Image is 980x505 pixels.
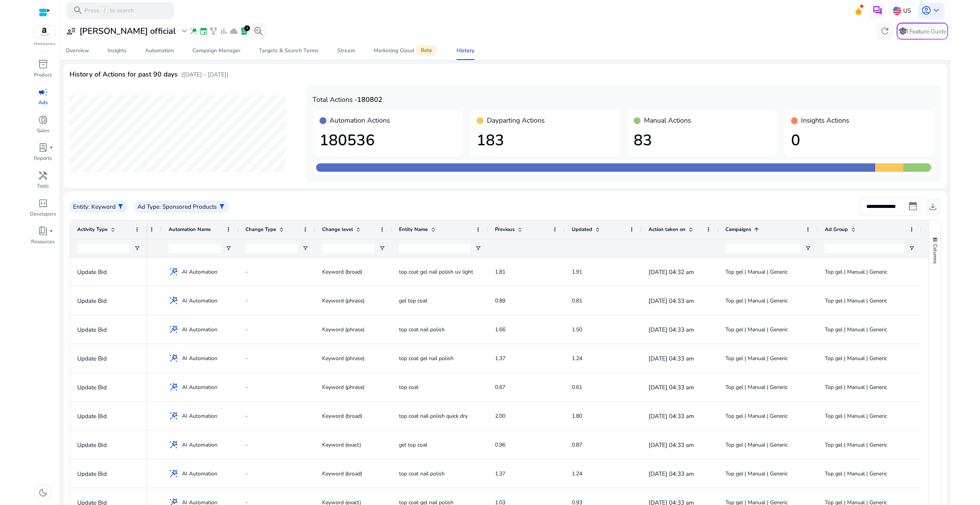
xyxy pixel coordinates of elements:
div: Stream [337,48,355,53]
span: account_circle [921,5,931,15]
span: Keyword (broad) [322,412,362,420]
h4: Automation Actions [329,116,390,125]
p: [DATE] 04:33 am [649,355,712,362]
span: donut_small [38,115,48,125]
span: top coat nail polish [399,470,445,477]
p: Press to search [84,6,134,15]
span: wand_stars [169,411,179,421]
span: cloud [230,27,238,35]
button: Open Filter Menu [134,245,140,251]
span: Top gel | Manual | Generic [825,384,887,391]
span: Keyword (phrase) [322,355,364,362]
div: Marketing Cloud [374,47,438,54]
span: 2.00 [495,412,505,420]
span: code_blocks [38,198,48,208]
span: Keyword (phrase) [322,297,364,304]
span: fiber_manual_record [50,229,53,233]
button: Open Filter Menu [379,245,385,251]
span: wand_stars [189,27,198,35]
span: 0.67 [495,384,505,391]
span: Ad Group [825,226,848,233]
input: Change Type Filter Input [245,244,298,253]
span: 1.37 [495,470,505,477]
div: Campaign Manager [192,48,240,53]
span: bar_chart [220,27,228,35]
span: top coat gel nail polish uv light [399,268,473,276]
span: book_4 [38,226,48,236]
span: wand_stars [169,267,179,277]
p: Product [34,71,52,79]
span: Top gel | Manual | Generic [825,412,887,420]
span: Keyword (broad) [322,470,362,477]
span: - [245,441,248,449]
span: top coat gel nail polish [399,355,454,362]
p: Update Bid [77,466,140,482]
span: handyman [38,171,48,181]
span: Top gel | Manual | Generic [825,268,887,276]
h4: Manual Actions [644,116,691,125]
p: [DATE] 04:33 am [649,326,712,334]
p: [DATE] 04:33 am [649,470,712,478]
span: Top gel | Manual | Generic [725,326,788,333]
span: family_history [209,27,218,35]
span: Change Type [245,226,276,233]
span: - [245,297,248,304]
span: AI Automation [182,408,217,424]
span: event [199,27,208,35]
span: 1.24 [572,470,582,477]
span: Previous [495,226,515,233]
p: Marketplace [34,41,55,47]
div: Automation [145,48,174,53]
span: AI Automation [182,437,217,453]
span: AI Automation [182,293,217,309]
span: wand_stars [169,324,179,334]
span: Keyword (phrase) [322,326,364,333]
p: [DATE] 04:33 am [649,297,712,305]
span: - [245,412,248,420]
a: book_4fiber_manual_recordResources [29,224,56,252]
span: top coat [399,384,419,391]
p: Developers [30,211,56,218]
input: Activity Type Filter Input [77,244,129,253]
span: Top gel | Manual | Generic [725,412,788,420]
span: 0.61 [572,384,582,391]
span: Keyword (exact) [322,441,361,449]
input: Automation Name Filter Input [169,244,221,253]
input: Campaigns Filter Input [725,244,800,253]
span: 0.81 [572,297,582,304]
p: [DATE] 04:32 am [649,268,712,276]
span: gel top coat [399,441,427,449]
span: Action taken on [649,226,685,233]
input: Entity Name Filter Input [399,244,470,253]
p: Update Bid [77,437,140,453]
h4: Dayparting Actions [487,116,545,125]
span: search [73,5,83,15]
span: Top gel | Manual | Generic [825,441,887,449]
span: - [245,326,248,333]
img: us.svg [893,7,901,15]
span: AI Automation [182,466,217,482]
h4: History of Actions for past 90 days [70,70,178,78]
span: search_insights [253,26,263,36]
span: expand_more [179,26,189,36]
p: Ads [38,99,48,107]
span: Top gel | Manual | Generic [725,355,788,362]
p: Update Bid [77,322,140,337]
p: Update Bid [77,264,140,280]
p: Resources [31,238,55,246]
h1: 0 [791,131,928,150]
span: 1.81 [495,268,505,276]
span: Top gel | Manual | Generic [725,384,788,391]
span: top coat nail polish quick dry [399,412,468,420]
span: Columns [932,244,939,264]
a: inventory_2Product [29,58,56,85]
span: - [245,355,248,362]
span: AI Automation [182,322,217,337]
h1: 83 [634,131,770,150]
span: lab_profile [240,27,248,35]
a: lab_profilefiber_manual_recordReports [29,141,56,169]
button: refresh [876,23,893,40]
span: Top gel | Manual | Generic [725,297,788,304]
span: Top gel | Manual | Generic [825,297,887,304]
span: 1.91 [572,268,582,276]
